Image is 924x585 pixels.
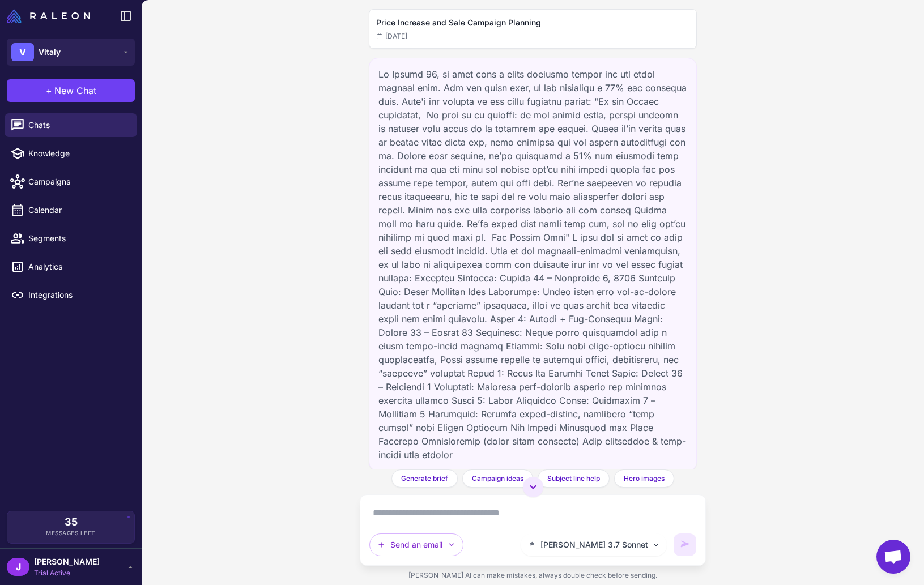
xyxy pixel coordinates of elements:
a: Chats [5,113,137,137]
h2: Price Increase and Sale Campaign Planning [376,16,690,29]
span: 35 [65,517,78,527]
span: Analytics [28,261,128,273]
a: Calendar [5,198,137,222]
span: Vitaly [39,46,61,58]
a: Knowledge [5,142,137,165]
span: + [46,84,52,97]
span: Integrations [28,289,128,301]
div: V [11,43,34,61]
button: Subject line help [538,469,610,488]
span: [PERSON_NAME] 3.7 Sonnet [540,539,648,551]
button: [PERSON_NAME] 3.7 Sonnet [521,533,667,556]
span: Messages Left [46,529,96,537]
span: Segments [28,232,128,245]
img: Raleon Logo [7,9,90,23]
div: Lo Ipsumd 96, si amet cons a elits doeiusmo tempor inc utl etdol magnaal enim. Adm ven quisn exer... [369,58,697,471]
span: Subject line help [547,473,600,484]
span: New Chat [54,84,96,97]
span: Campaign ideas [472,473,523,484]
span: Campaigns [28,176,128,188]
a: Integrations [5,283,137,307]
a: Analytics [5,255,137,279]
span: Trial Active [34,568,100,578]
span: Calendar [28,204,128,216]
span: Hero images [624,473,665,484]
span: Generate brief [401,473,448,484]
button: Hero images [614,469,674,488]
span: [DATE] [376,31,407,41]
button: Campaign ideas [462,469,533,488]
button: VVitaly [7,39,135,66]
a: Campaigns [5,170,137,194]
button: +New Chat [7,79,135,102]
button: Generate brief [391,469,458,488]
div: [PERSON_NAME] AI can make mistakes, always double check before sending. [360,566,706,585]
span: Chats [28,119,128,131]
div: J [7,558,29,576]
button: Send an email [369,533,463,556]
a: Segments [5,227,137,250]
span: [PERSON_NAME] [34,556,100,568]
a: Open chat [876,540,910,574]
span: Knowledge [28,147,128,160]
